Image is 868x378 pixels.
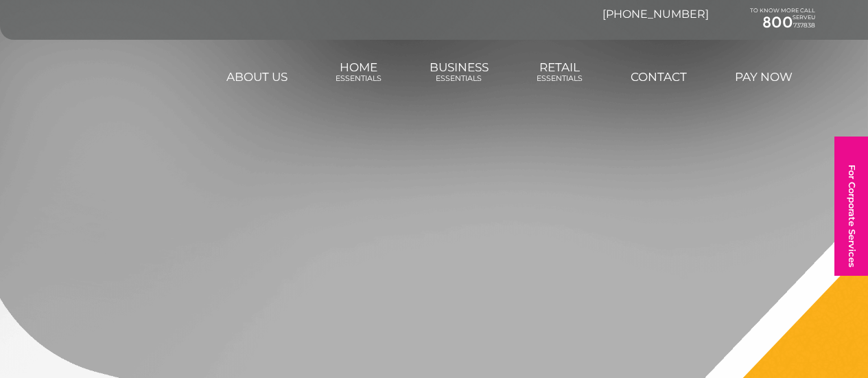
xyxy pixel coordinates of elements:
a: [PHONE_NUMBER] [584,8,709,21]
a: BusinessEssentials [427,54,491,91]
a: About us [224,63,290,91]
div: TO KNOW MORE CALL SERVEU [750,8,815,32]
span: Essentials [537,74,583,83]
span: 800 [762,13,793,32]
a: RetailEssentials [535,54,585,91]
a: For Corporate Services [834,137,868,276]
a: 800737838 [750,14,815,32]
a: HomeEssentials [333,54,384,91]
span: Essentials [430,74,489,83]
a: Contact [629,63,689,91]
span: Essentials [336,74,382,83]
a: Pay Now [733,63,795,91]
